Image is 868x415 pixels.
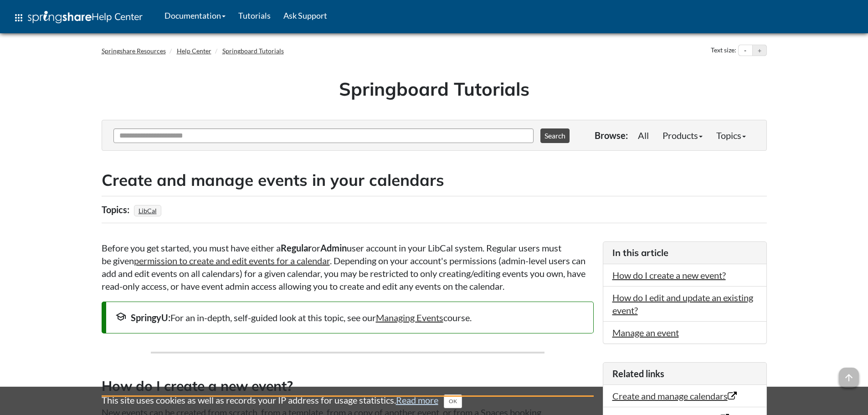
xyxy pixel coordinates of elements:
span: school [115,311,126,322]
a: Ask Support [277,4,334,27]
a: LibCal [137,204,158,217]
span: Help Center [92,10,143,22]
a: Tutorials [232,4,277,27]
a: permission to create and edit events for a calendar [134,255,330,266]
div: Text size: [709,45,738,56]
a: Documentation [158,4,232,27]
p: Before you get started, you must have either a or user account in your LibCal system. Regular use... [102,241,594,292]
a: Springshare Resources [102,47,166,55]
strong: SpringyU: [131,312,170,323]
button: Search [540,128,570,143]
strong: Admin [320,242,347,253]
a: All [631,126,656,144]
h3: In this article [612,246,757,259]
button: Increase text size [753,45,766,56]
a: How do I create a new event? [612,270,726,281]
img: Springshare [28,11,92,23]
div: Topics: [102,201,132,218]
h1: Springboard Tutorials [108,76,760,102]
button: Decrease text size [739,45,752,56]
h3: How do I create a new event? [102,376,594,397]
div: For an in-depth, self-guided look at this topic, see our course. [115,311,584,324]
span: Related links [612,368,664,379]
a: Springboard Tutorials [222,47,284,55]
span: apps [13,12,24,23]
a: Create and manage calendars [612,390,737,401]
strong: Regular [281,242,312,253]
p: Browse: [595,129,628,142]
span: arrow_upward [839,368,859,388]
h2: Create and manage events in your calendars [102,169,767,191]
div: This site uses cookies as well as records your IP address for usage statistics. [92,394,776,408]
a: Products [656,126,709,144]
a: Manage an event [612,327,679,338]
a: apps Help Center [7,4,149,31]
a: Topics [709,126,753,144]
a: Help Center [177,47,211,55]
a: Managing Events [376,312,443,323]
a: How do I edit and update an existing event? [612,292,753,316]
a: arrow_upward [839,369,859,379]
